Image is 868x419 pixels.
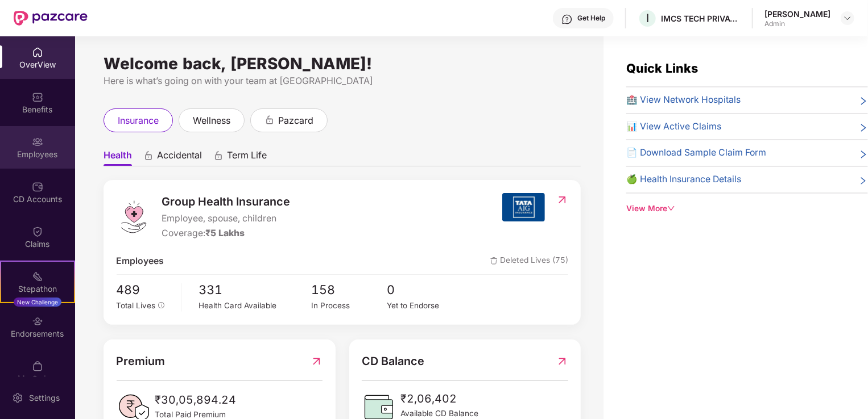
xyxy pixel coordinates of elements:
span: Total Lives [117,301,156,310]
span: Deleted Lives (75) [490,254,568,269]
div: Stepathon [1,283,74,295]
span: right [859,95,868,107]
div: animation [143,150,154,161]
span: Health [104,149,132,166]
img: svg+xml;base64,PHN2ZyBpZD0iSG9tZSIgeG1sbnM9Imh0dHA6Ly93d3cudzMub3JnLzIwMDAvc3ZnIiB3aWR0aD0iMjAiIG... [32,47,43,58]
img: svg+xml;base64,PHN2ZyBpZD0iRW5kb3JzZW1lbnRzIiB4bWxucz0iaHR0cDovL3d3dy53My5vcmcvMjAwMC9zdmciIHdpZH... [32,316,43,327]
div: Health Card Available [199,300,312,312]
img: deleteIcon [490,257,498,265]
img: svg+xml;base64,PHN2ZyB4bWxucz0iaHR0cDovL3d3dy53My5vcmcvMjAwMC9zdmciIHdpZHRoPSIyMSIgaGVpZ2h0PSIyMC... [32,271,43,282]
img: svg+xml;base64,PHN2ZyBpZD0iQmVuZWZpdHMiIHhtbG5zPSJodHRwOi8vd3d3LnczLm9yZy8yMDAwL3N2ZyIgd2lkdGg9Ij... [32,91,43,103]
img: logo [117,200,151,234]
span: Premium [117,353,166,370]
span: 158 [311,280,386,300]
span: 0 [387,280,462,300]
span: Employees [117,254,164,269]
span: Group Health Insurance [162,193,291,211]
img: svg+xml;base64,PHN2ZyBpZD0iRHJvcGRvd24tMzJ4MzIiIHhtbG5zPSJodHRwOi8vd3d3LnczLm9yZy8yMDAwL3N2ZyIgd2... [843,14,852,23]
div: animation [213,150,224,161]
img: svg+xml;base64,PHN2ZyBpZD0iU2V0dGluZy0yMHgyMCIgeG1sbnM9Imh0dHA6Ly93d3cudzMub3JnLzIwMDAvc3ZnIiB3aW... [12,392,23,404]
span: pazcard [278,114,313,128]
div: Coverage: [162,227,291,241]
span: ₹30,05,894.24 [155,391,237,409]
span: 📊 View Active Claims [626,120,721,134]
img: insurerIcon [502,193,545,221]
span: 📄 Download Sample Claim Form [626,146,766,160]
span: CD Balance [362,353,424,370]
span: Quick Links [626,61,698,76]
span: down [667,204,675,212]
img: RedirectIcon [311,353,323,370]
img: RedirectIcon [556,353,568,370]
span: 331 [199,280,312,300]
div: Yet to Endorse [387,300,462,312]
div: Admin [764,19,830,28]
span: wellness [193,114,230,128]
span: right [859,148,868,160]
span: I [646,11,649,25]
div: animation [264,115,275,125]
img: svg+xml;base64,PHN2ZyBpZD0iRW1wbG95ZWVzIiB4bWxucz0iaHR0cDovL3d3dy53My5vcmcvMjAwMC9zdmciIHdpZHRoPS... [32,136,43,148]
span: Employee, spouse, children [162,212,291,226]
div: IMCS TECH PRIVATE LIMITED [661,13,741,24]
span: Term Life [227,149,267,166]
div: [PERSON_NAME] [764,9,830,19]
span: insurance [118,114,159,128]
span: ₹5 Lakhs [206,228,245,238]
span: right [859,122,868,134]
div: In Process [311,300,386,312]
span: info-circle [158,302,165,309]
span: right [859,175,868,187]
span: 489 [117,280,173,300]
img: New Pazcare Logo [14,11,88,26]
img: svg+xml;base64,PHN2ZyBpZD0iQ2xhaW0iIHhtbG5zPSJodHRwOi8vd3d3LnczLm9yZy8yMDAwL3N2ZyIgd2lkdGg9IjIwIi... [32,226,43,237]
img: svg+xml;base64,PHN2ZyBpZD0iSGVscC0zMngzMiIgeG1sbnM9Imh0dHA6Ly93d3cudzMub3JnLzIwMDAvc3ZnIiB3aWR0aD... [561,14,573,25]
div: Welcome back, [PERSON_NAME]! [104,59,581,68]
img: RedirectIcon [556,194,568,206]
span: Accidental [157,149,202,166]
img: svg+xml;base64,PHN2ZyBpZD0iQ0RfQWNjb3VudHMiIGRhdGEtbmFtZT0iQ0QgQWNjb3VudHMiIHhtbG5zPSJodHRwOi8vd3... [32,181,43,192]
div: New Challenge [14,298,61,307]
span: 🏥 View Network Hospitals [626,93,741,107]
div: Here is what’s going on with your team at [GEOGRAPHIC_DATA] [104,74,581,88]
span: 🍏 Health Insurance Details [626,173,741,187]
span: ₹2,06,402 [400,390,478,408]
div: View More [626,203,868,215]
div: Settings [26,392,63,404]
img: svg+xml;base64,PHN2ZyBpZD0iTXlfT3JkZXJzIiBkYXRhLW5hbWU9Ik15IE9yZGVycyIgeG1sbnM9Imh0dHA6Ly93d3cudz... [32,361,43,372]
div: Get Help [577,14,605,23]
